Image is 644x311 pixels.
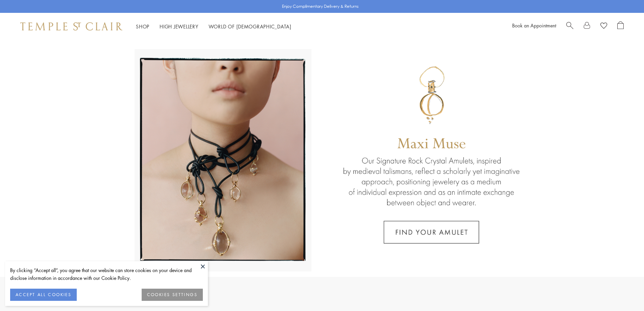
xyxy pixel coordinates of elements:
[142,289,203,301] button: COOKIES SETTINGS
[209,23,291,30] a: World of [DEMOGRAPHIC_DATA]World of [DEMOGRAPHIC_DATA]
[20,22,122,30] img: Temple St. Clair
[136,22,291,31] nav: Main navigation
[600,21,607,31] a: View Wishlist
[10,266,203,282] div: By clicking “Accept all”, you agree that our website can store cookies on your device and disclos...
[282,3,359,10] p: Enjoy Complimentary Delivery & Returns
[617,21,624,31] a: Open Shopping Bag
[566,21,573,31] a: Search
[160,23,198,30] a: High JewelleryHigh Jewellery
[10,289,77,301] button: ACCEPT ALL COOKIES
[136,23,149,30] a: ShopShop
[512,22,556,29] a: Book an Appointment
